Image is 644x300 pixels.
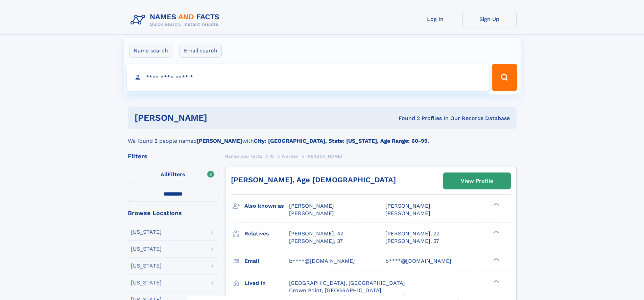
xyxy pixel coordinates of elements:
[225,152,262,160] a: Names and Facts
[444,173,510,189] a: View Profile
[128,167,218,183] label: Filters
[385,230,439,237] a: [PERSON_NAME], 22
[492,279,500,283] div: ❯
[244,255,289,267] h3: Email
[131,229,162,235] div: [US_STATE]
[131,263,162,269] div: [US_STATE]
[282,152,299,160] a: Warden
[408,11,462,27] a: Log In
[244,200,289,212] h3: Also known as
[244,228,289,239] h3: Relatives
[385,210,430,216] span: [PERSON_NAME]
[197,138,242,144] b: [PERSON_NAME]
[289,287,381,294] span: Crown Point, [GEOGRAPHIC_DATA]
[270,154,274,159] span: W
[289,280,405,286] span: [GEOGRAPHIC_DATA], [GEOGRAPHIC_DATA]
[306,154,342,159] span: [PERSON_NAME]
[492,230,500,234] div: ❯
[289,230,343,237] a: [PERSON_NAME], 42
[462,11,517,27] a: Sign Up
[492,202,500,207] div: ❯
[289,203,334,209] span: [PERSON_NAME]
[128,153,218,159] div: Filters
[244,277,289,289] h3: Lived in
[385,237,439,245] a: [PERSON_NAME], 37
[180,44,222,58] label: Email search
[289,210,334,216] span: [PERSON_NAME]
[131,280,162,285] div: [US_STATE]
[385,203,430,209] span: [PERSON_NAME]
[254,138,428,144] b: City: [GEOGRAPHIC_DATA], State: [US_STATE], Age Range: 60-99
[131,246,162,252] div: [US_STATE]
[129,44,172,58] label: Name search
[128,11,225,29] img: Logo Names and Facts
[282,154,299,159] span: Warden
[128,129,517,145] div: We found 2 people named with .
[127,64,489,91] input: search input
[231,176,396,184] a: [PERSON_NAME], Age [DEMOGRAPHIC_DATA]
[492,64,517,91] button: Search Button
[492,257,500,261] div: ❯
[161,171,168,178] span: All
[128,210,218,216] div: Browse Locations
[289,237,343,245] a: [PERSON_NAME], 37
[270,152,274,160] a: W
[135,114,303,122] h1: [PERSON_NAME]
[303,115,510,122] div: Found 2 Profiles In Our Records Database
[461,173,493,189] div: View Profile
